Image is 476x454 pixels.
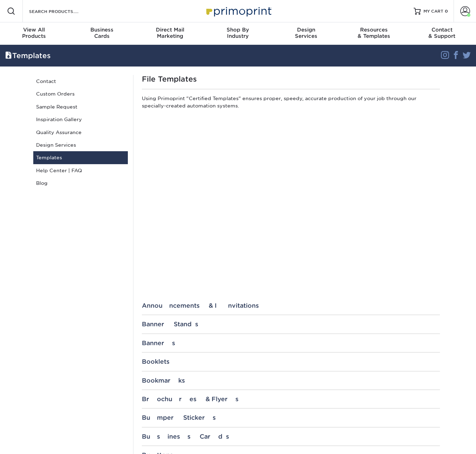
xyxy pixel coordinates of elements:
span: MY CART [423,8,443,14]
div: Announcements & Invitations [142,302,440,309]
input: SEARCH PRODUCTS..... [28,7,97,15]
p: Using Primoprint "Certified Templates" ensures proper, speedy, accurate production of your job th... [142,95,440,112]
div: Banners [142,340,440,347]
div: Services [272,27,340,39]
div: Business Cards [142,433,440,440]
a: Blog [33,177,128,189]
a: Shop ByIndustry [204,22,272,45]
a: Custom Orders [33,88,128,100]
span: Direct Mail [136,27,204,33]
a: Contact& Support [408,22,476,45]
span: Design [272,27,340,33]
a: Quality Assurance [33,126,128,139]
a: Templates [33,151,128,164]
a: BusinessCards [68,22,136,45]
a: Sample Request [33,100,128,113]
a: Resources& Templates [340,22,408,45]
img: Primoprint [203,4,273,19]
div: & Support [408,27,476,39]
a: DesignServices [272,22,340,45]
a: Design Services [33,139,128,151]
div: Booklets [142,358,440,365]
a: Contact [33,75,128,88]
a: Help Center | FAQ [33,164,128,177]
div: Banner Stands [142,321,440,328]
div: & Templates [340,27,408,39]
span: Business [68,27,136,33]
span: Resources [340,27,408,33]
span: Shop By [204,27,272,33]
span: Contact [408,27,476,33]
div: Industry [204,27,272,39]
a: Inspiration Gallery [33,113,128,126]
span: 0 [445,9,448,14]
div: Bookmarks [142,377,440,384]
h1: File Templates [142,75,440,83]
div: Marketing [136,27,204,39]
div: Cards [68,27,136,39]
div: Bumper Stickers [142,414,440,421]
a: Direct MailMarketing [136,22,204,45]
div: Brochures & Flyers [142,396,440,403]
